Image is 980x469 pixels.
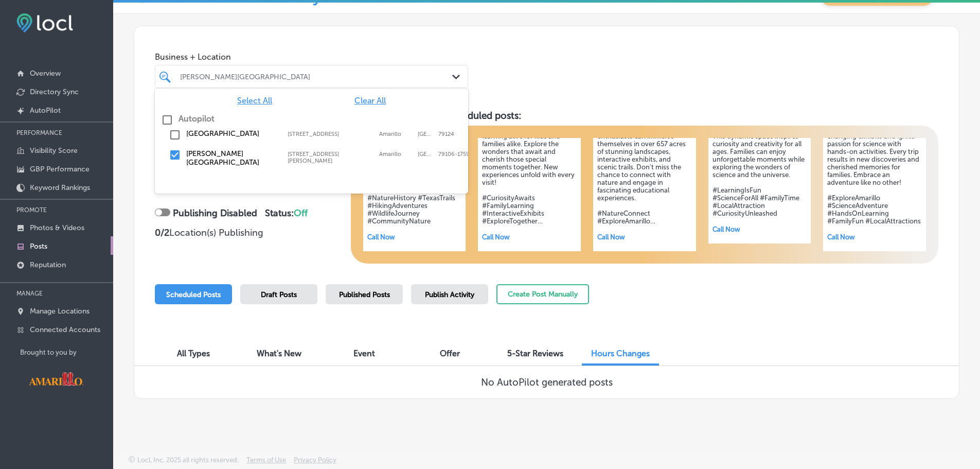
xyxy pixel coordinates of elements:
[155,227,169,238] strong: 0 / 2
[16,13,73,32] img: fda3e92497d09a02dc62c9cd864e3231.png
[597,109,692,225] h5: A world of exploration awaits at [GEOGRAPHIC_DATA]! Families and nature enthusiasts can immerse t...
[418,131,433,137] label: TX
[712,109,807,217] h5: Experience the thrill of discovery with engaging live demonstrations at the center! This dynamic ...
[481,376,613,388] h3: No AutoPilot generated posts
[354,96,386,106] span: Clear All
[379,131,413,137] label: Amarillo
[180,72,453,81] div: [PERSON_NAME][GEOGRAPHIC_DATA]
[30,183,90,192] p: Keyword Rankings
[30,88,79,96] p: Directory Sync
[155,227,343,238] p: Location(s) Publishing
[173,207,257,219] strong: Publishing Disabled
[137,456,239,464] p: Locl, Inc. 2025 all rights reserved.
[294,456,336,469] a: Privacy Policy
[30,260,66,269] p: Reputation
[30,106,61,115] p: AutoPilot
[294,207,308,219] span: Off
[418,151,433,164] label: TX
[246,456,286,469] a: Terms of Use
[186,149,277,167] label: Don Harrington Discovery Center
[507,349,563,358] span: 5-Star Reviews
[20,349,113,356] p: Brought to you by
[186,129,277,138] label: Wildcat Bluff Nature Center
[438,151,470,164] label: 79106-1759
[353,349,375,358] span: Event
[379,151,413,164] label: Amarillo
[440,349,460,358] span: Offer
[257,349,301,358] span: What's New
[438,131,454,137] label: 79124
[288,131,374,137] label: 2301 North Soncy Road
[237,96,272,106] span: Select All
[177,349,210,358] span: All Types
[20,364,92,393] img: Visit Amarillo
[30,146,78,155] p: Visibility Score
[166,290,221,299] span: Scheduled Posts
[30,165,90,173] p: GBP Performance
[30,69,61,78] p: Overview
[827,109,922,225] h5: Curiosity thrives at the heart of [GEOGRAPHIC_DATA]! Visitors can explore ever-changing exhibits ...
[591,349,650,358] span: Hours Changes
[482,109,577,225] h5: Step into a realm where curiosity meets creativity! Interactive exhibits bring learning alive for...
[496,284,589,304] button: Create Post Manually
[30,325,100,334] p: Connected Accounts
[339,290,390,299] span: Published Posts
[30,307,90,316] p: Manage Locations
[265,207,308,219] strong: Status:
[30,242,47,251] p: Posts
[179,114,215,124] label: Autopilot
[288,151,374,164] label: 1200 Streit Drive
[425,290,474,299] span: Publish Activity
[155,52,468,62] span: Business + Location
[261,290,297,299] span: Draft Posts
[351,110,938,121] h3: Preview of upcoming scheduled posts:
[30,223,84,232] p: Photos & Videos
